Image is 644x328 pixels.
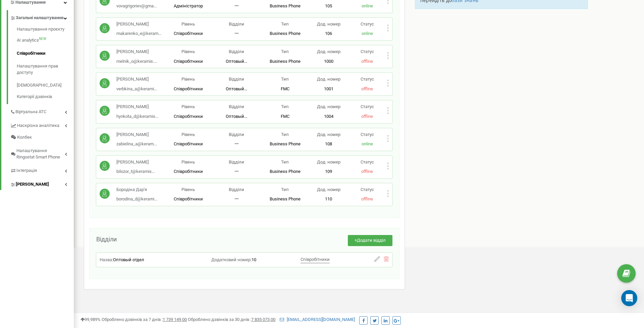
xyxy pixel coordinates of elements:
span: Business Phone [270,3,301,8]
span: Назва: [100,257,113,262]
span: Тип [281,49,289,54]
p: 105 [309,3,348,9]
span: verbkina_a@kerami... [116,86,157,91]
span: 一 [234,31,239,36]
span: Статус [361,104,374,109]
span: online [362,31,373,36]
a: [PERSON_NAME] [10,177,74,190]
span: Відділи [229,21,244,27]
span: Рівень [181,132,195,137]
span: Співробітники [174,31,203,36]
a: [EMAIL_ADDRESS][DOMAIN_NAME] [280,317,355,322]
span: Додати відділ [357,238,386,243]
span: Статус [361,159,374,165]
span: Оптовый... [226,59,247,64]
span: Business Phone [270,141,301,146]
span: [PERSON_NAME] [16,181,49,188]
span: Статус [361,187,374,192]
span: Дод. номер [317,49,340,54]
span: Відділи [229,132,244,137]
span: Співробітники [174,59,203,64]
span: Відділи [229,77,244,82]
span: Оптовый... [226,86,247,91]
span: Адміністратор [174,3,203,8]
span: zabielina_a@keram... [116,141,157,146]
a: Наскрізна аналітика [10,118,74,132]
span: Оброблено дзвінків за 30 днів : [188,317,275,322]
span: Рівень [181,187,195,192]
span: Статус [361,77,374,82]
p: [PERSON_NAME] [116,104,158,110]
span: Оптовый... [226,114,247,119]
p: 1004 [309,113,348,120]
span: FMC [281,86,289,91]
span: Дод. номер [317,187,340,192]
span: Віртуальна АТС [15,109,46,115]
span: hynkota_d@keramis... [116,114,158,119]
span: Співробітники [174,196,203,201]
span: 一 [234,3,239,8]
span: Тип [281,21,289,27]
span: Відділи [229,159,244,165]
span: FMC [281,114,289,119]
span: Дод. номер [317,77,340,82]
span: Відділи [229,104,244,109]
span: Налаштування Ringostat Smart Phone [16,148,65,160]
span: Колбек [17,134,32,141]
a: Віртуальна АТС [10,104,74,118]
span: Тип [281,159,289,165]
span: bilozor_t@keramis... [116,169,155,174]
span: Оброблено дзвінків за 7 днів : [102,317,187,322]
div: Open Intercom Messenger [621,290,637,306]
a: [DEMOGRAPHIC_DATA] [17,79,74,92]
span: Тип [281,132,289,137]
a: AI analyticsNEW [17,34,74,47]
span: Співробітники [301,257,330,262]
span: Дод. номер [317,132,340,137]
span: Співробітники [174,86,203,91]
p: [PERSON_NAME] [116,159,155,166]
span: Відділи [229,187,244,192]
span: Співробітники [174,114,203,119]
span: Дод. номер [317,159,340,165]
a: Інтеграція [10,163,74,177]
p: 1000 [309,58,348,65]
a: Колбек [10,132,74,143]
span: 99,989% [80,317,101,322]
p: Бородіна Дар'я [116,187,157,193]
a: Налаштування проєкту [17,26,74,34]
span: Статус [361,49,374,54]
p: 1001 [309,86,348,92]
span: Тип [281,104,289,109]
a: Співробітники [17,47,74,60]
span: 10 [252,257,256,262]
span: Рівень [181,104,195,109]
span: borodina_d@kerami... [116,196,157,201]
span: Оптовый отдел [113,257,144,262]
span: offline [361,196,373,201]
a: Категорії дзвінків [17,92,74,100]
p: [PERSON_NAME] [116,49,157,55]
span: vovagrigoriev@gma... [116,3,157,8]
a: Налаштування Ringostat Smart Phone [10,143,74,163]
span: Інтеграція [16,168,37,174]
span: offline [361,86,373,91]
u: 1 739 149,00 [163,317,187,322]
span: Тип [281,77,289,82]
span: Відділи [96,236,117,243]
span: Рівень [181,77,195,82]
span: makarenko_e@keram... [116,31,161,36]
span: Співробітники [174,169,203,174]
span: Рівень [181,49,195,54]
span: Відділи [229,49,244,54]
a: Загальні налаштування [10,10,74,24]
span: 一 [234,196,239,201]
span: offline [361,169,373,174]
a: Налаштування прав доступу [17,60,74,79]
span: Співробітники [174,141,203,146]
span: Статус [361,21,374,27]
span: 一 [234,141,239,146]
span: Дод. номер [317,21,340,27]
span: offline [361,114,373,119]
span: Тип [281,187,289,192]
